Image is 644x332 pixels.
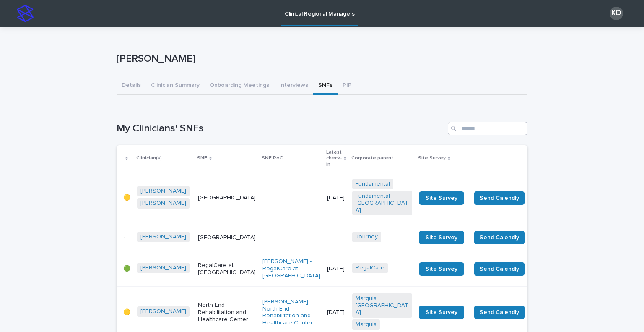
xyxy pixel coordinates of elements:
[140,233,186,241] a: [PERSON_NAME]
[419,262,464,276] a: Site Survey
[327,265,345,272] p: [DATE]
[117,77,146,95] button: Details
[17,5,34,22] img: stacker-logo-s-only.png
[448,122,527,135] input: Search
[274,77,313,95] button: Interviews
[123,234,130,241] p: -
[426,195,457,201] span: Site Survey
[262,154,283,163] p: SNF PoC
[480,308,519,316] span: Send Calendly
[351,154,393,163] p: Corporate parent
[356,264,384,272] a: RegalCare
[356,193,409,214] a: Fundamental [GEOGRAPHIC_DATA] 1
[356,180,390,188] a: Fundamental
[140,200,186,207] a: [PERSON_NAME]
[326,148,342,169] p: Latest check-in
[123,194,130,201] p: 🟡
[262,298,320,327] a: [PERSON_NAME] - North End Rehabilitation and Healthcare Center
[418,154,446,163] p: Site Survey
[117,224,587,251] tr: -[PERSON_NAME] [GEOGRAPHIC_DATA]--Journey Site SurveySend CalendlySend Survey
[480,233,519,242] span: Send Calendly
[419,191,464,205] a: Site Survey
[198,262,256,276] p: RegalCare at [GEOGRAPHIC_DATA]
[419,306,464,319] a: Site Survey
[197,154,207,163] p: SNF
[262,258,320,279] a: [PERSON_NAME] - RegalCare at [GEOGRAPHIC_DATA]
[117,251,587,286] tr: 🟢[PERSON_NAME] RegalCare at [GEOGRAPHIC_DATA][PERSON_NAME] - RegalCare at [GEOGRAPHIC_DATA] [DATE...
[327,194,345,201] p: [DATE]
[338,77,357,95] button: PIP
[123,265,130,272] p: 🟢
[198,234,256,241] p: [GEOGRAPHIC_DATA]
[117,53,524,65] p: [PERSON_NAME]
[610,7,623,20] div: KD
[327,234,345,241] p: -
[480,194,519,202] span: Send Calendly
[123,309,130,316] p: 🟡
[474,262,525,276] button: Send Calendly
[262,194,320,201] p: -
[140,264,186,272] a: [PERSON_NAME]
[474,231,525,244] button: Send Calendly
[262,234,320,241] p: -
[356,321,377,328] a: Marquis
[198,302,256,323] p: North End Rehabilitation and Healthcare Center
[426,309,457,315] span: Site Survey
[140,308,186,315] a: [PERSON_NAME]
[426,235,457,241] span: Site Survey
[480,265,519,273] span: Send Calendly
[313,77,338,95] button: SNFs
[117,123,444,135] h1: My Clinicians' SNFs
[474,191,525,205] button: Send Calendly
[136,154,162,163] p: Clinician(s)
[474,306,525,319] button: Send Calendly
[419,231,464,244] a: Site Survey
[140,188,186,195] a: [PERSON_NAME]
[205,77,274,95] button: Onboarding Meetings
[117,172,587,224] tr: 🟡[PERSON_NAME] [PERSON_NAME] [GEOGRAPHIC_DATA]-[DATE]Fundamental Fundamental [GEOGRAPHIC_DATA] 1 ...
[146,77,205,95] button: Clinician Summary
[426,266,457,272] span: Site Survey
[327,309,345,316] p: [DATE]
[356,295,409,316] a: Marquis [GEOGRAPHIC_DATA]
[198,194,256,201] p: [GEOGRAPHIC_DATA]
[356,233,378,241] a: Journey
